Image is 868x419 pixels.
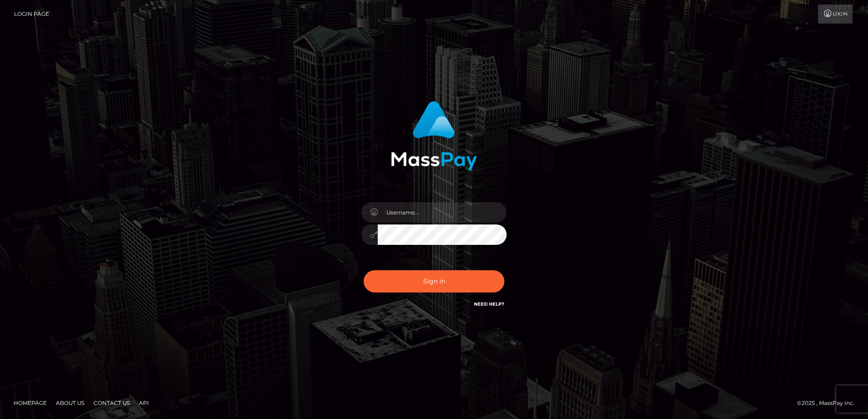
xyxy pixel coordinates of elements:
a: Contact Us [90,396,133,410]
img: MassPay Login [391,101,477,171]
a: Need Help? [474,301,504,307]
button: Sign in [364,270,504,292]
input: Username... [378,202,507,223]
a: About Us [52,396,88,410]
a: Login [818,5,853,24]
a: API [135,396,153,410]
a: Login Page [14,5,49,24]
a: Homepage [10,396,50,410]
div: © 2025 , MassPay Inc. [797,398,861,408]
